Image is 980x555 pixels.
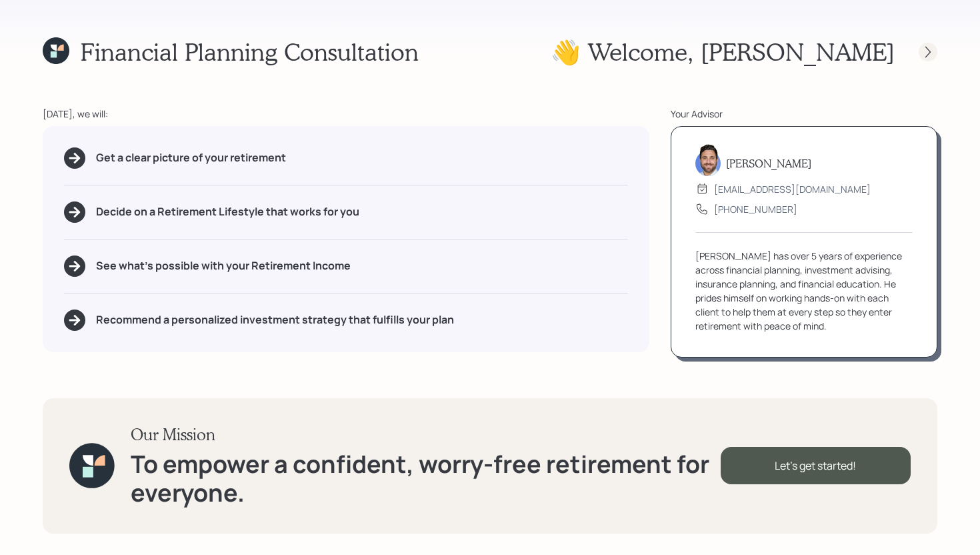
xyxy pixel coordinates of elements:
[714,202,797,216] div: [PHONE_NUMBER]
[131,450,721,507] h1: To empower a confident, worry-free retirement for everyone.
[96,151,286,164] h5: Get a clear picture of your retirement
[96,259,351,272] h5: See what's possible with your Retirement Income
[131,425,721,444] h3: Our Mission
[726,157,811,169] h5: [PERSON_NAME]
[551,37,895,66] h1: 👋 Welcome , [PERSON_NAME]
[96,314,454,326] h5: Recommend a personalized investment strategy that fulfills your plan
[43,107,649,121] div: [DATE], we will:
[695,249,913,333] div: [PERSON_NAME] has over 5 years of experience across financial planning, investment advising, insu...
[714,182,871,196] div: [EMAIL_ADDRESS][DOMAIN_NAME]
[80,37,419,66] h1: Financial Planning Consultation
[695,144,721,176] img: michael-russo-headshot.png
[671,107,937,121] div: Your Advisor
[96,205,359,218] h5: Decide on a Retirement Lifestyle that works for you
[721,447,911,484] div: Let's get started!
